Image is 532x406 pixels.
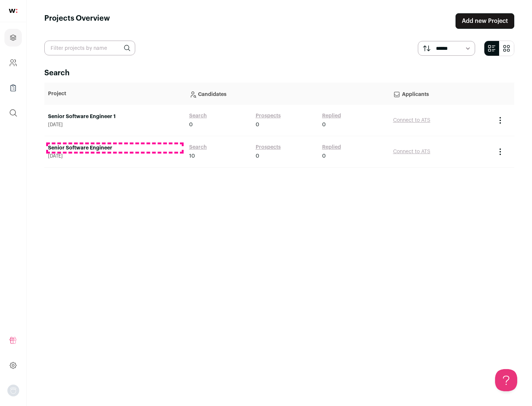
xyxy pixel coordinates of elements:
[48,153,182,159] span: [DATE]
[256,121,259,128] span: 0
[189,86,386,101] p: Candidates
[189,144,207,151] a: Search
[7,385,19,396] img: nopic.png
[44,41,135,55] input: Filter projects by name
[48,144,182,152] a: Senior Software Engineer
[496,116,505,125] button: Project Actions
[393,149,430,154] a: Connect to ATS
[48,113,182,120] a: Senior Software Engineer 1
[496,147,505,156] button: Project Actions
[256,152,259,160] span: 0
[48,122,182,128] span: [DATE]
[9,9,17,13] img: wellfound-shorthand-0d5821cbd27db2630d0214b213865d53afaa358527fdda9d0ea32b1df1b89c2c.svg
[256,144,281,151] a: Prospects
[44,68,514,78] h2: Search
[322,112,341,120] a: Replied
[48,90,182,97] p: Project
[44,13,110,29] h1: Projects Overview
[322,152,326,160] span: 0
[4,54,22,72] a: Company and ATS Settings
[322,144,341,151] a: Replied
[4,29,22,47] a: Projects
[456,13,514,29] a: Add new Project
[393,118,430,123] a: Connect to ATS
[322,121,326,128] span: 0
[393,86,488,101] p: Applicants
[189,112,207,120] a: Search
[7,385,19,396] button: Open dropdown
[189,121,193,128] span: 0
[256,112,281,120] a: Prospects
[495,369,517,391] iframe: Help Scout Beacon - Open
[4,79,22,97] a: Company Lists
[189,152,195,160] span: 10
